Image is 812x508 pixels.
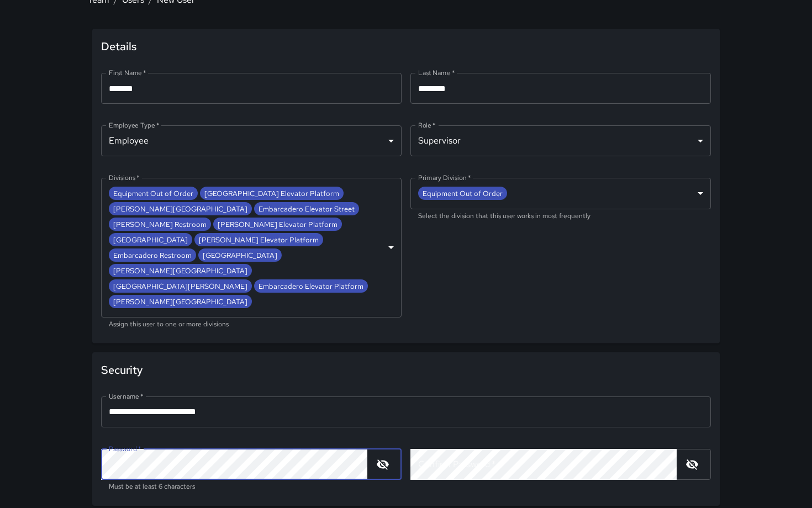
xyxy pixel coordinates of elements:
[198,249,282,262] span: [GEOGRAPHIC_DATA]
[109,173,140,182] label: Divisions
[109,218,211,231] span: [PERSON_NAME] Restroom
[109,203,252,215] span: [PERSON_NAME][GEOGRAPHIC_DATA]
[101,125,402,156] div: Employee
[109,481,394,493] p: Must be at least 6 characters
[109,249,196,262] span: Embarcadero Restroom
[109,295,252,308] span: [PERSON_NAME][GEOGRAPHIC_DATA]
[109,120,159,130] label: Employee Type
[109,280,252,293] span: [GEOGRAPHIC_DATA][PERSON_NAME]
[200,187,344,200] span: [GEOGRAPHIC_DATA] Elevator Platform
[101,38,711,55] span: Details
[254,203,359,215] span: Embarcadero Elevator Street
[418,211,703,222] p: Select the division that this user works in most frequently
[101,361,711,379] span: Security
[418,120,436,130] label: Role
[194,234,323,246] span: [PERSON_NAME] Elevator Platform
[109,391,143,401] label: Username
[410,125,711,156] div: Supervisor
[109,264,252,277] span: [PERSON_NAME][GEOGRAPHIC_DATA]
[254,280,368,293] span: Embarcadero Elevator Platform
[109,68,146,77] label: First Name
[418,173,471,182] label: Primary Division
[213,218,342,231] span: [PERSON_NAME] Elevator Platform
[109,187,198,200] span: Equipment Out of Order
[418,68,455,77] label: Last Name
[109,234,192,246] span: [GEOGRAPHIC_DATA]
[109,319,394,330] p: Assign this user to one or more divisions
[109,444,141,453] label: Password
[418,187,507,200] span: Equipment Out of Order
